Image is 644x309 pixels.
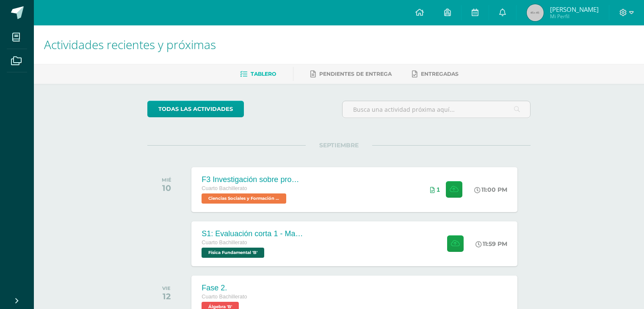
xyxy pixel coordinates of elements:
[202,294,247,300] span: Cuarto Bachillerato
[310,67,392,81] a: Pendientes de entrega
[202,185,247,191] span: Cuarto Bachillerato
[44,36,216,52] span: Actividades recientes y próximas
[343,101,530,118] input: Busca una actividad próxima aquí...
[202,175,303,184] div: F3 Investigación sobre problemas de salud mental como fenómeno social
[251,71,276,77] span: Tablero
[202,240,247,246] span: Cuarto Bachillerato
[202,284,247,292] div: Fase 2.
[306,141,372,149] span: SEPTIEMBRE
[162,285,171,291] div: VIE
[162,291,171,301] div: 12
[437,186,440,193] span: 1
[430,186,440,193] div: Archivos entregados
[550,5,599,14] span: [PERSON_NAME]
[319,71,392,77] span: Pendientes de entrega
[162,183,171,193] div: 10
[527,4,544,21] img: 45x45
[147,101,244,117] a: todas las Actividades
[421,71,459,77] span: Entregadas
[162,177,171,183] div: MIÉ
[202,193,286,204] span: Ciencias Sociales y Formación Ciudadana 'B'
[202,248,264,258] span: Física Fundamental 'B'
[412,67,459,81] a: Entregadas
[475,240,507,248] div: 11:59 PM
[550,13,599,20] span: Mi Perfil
[474,186,507,193] div: 11:00 PM
[240,67,276,81] a: Tablero
[202,229,303,238] div: S1: Evaluación corta 1 - Magnesitmo y principios básicos.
